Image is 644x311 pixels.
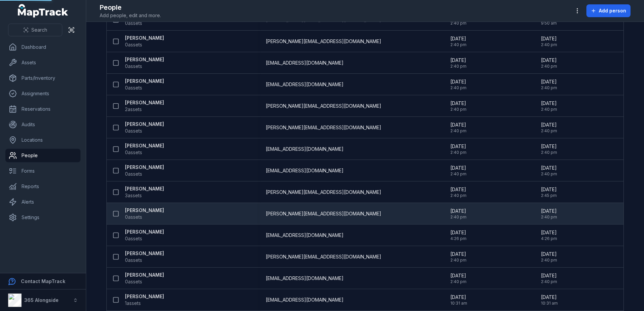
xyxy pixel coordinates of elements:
a: Dashboard [5,40,80,54]
span: 0 assets [125,278,142,285]
span: [PERSON_NAME][EMAIL_ADDRESS][DOMAIN_NAME] [266,103,381,109]
span: [DATE] [541,143,557,150]
span: 2:40 pm [450,214,466,220]
a: Forms [5,164,80,178]
a: [PERSON_NAME]0assets [125,35,164,48]
a: [PERSON_NAME]2assets [125,99,164,113]
span: [DATE] [450,57,466,64]
span: [DATE] [541,186,557,193]
a: Locations [5,133,80,147]
time: 29/08/2025, 10:31:57 am [450,294,467,306]
span: 2 assets [125,106,142,113]
a: [PERSON_NAME]0assets [125,250,164,264]
span: [DATE] [450,143,466,150]
span: 0 assets [125,63,142,70]
span: [DATE] [450,165,466,171]
span: [PERSON_NAME][EMAIL_ADDRESS][DOMAIN_NAME] [266,124,381,131]
time: 09/09/2025, 2:40:55 pm [541,78,557,91]
span: Add people, edit and more. [100,12,161,19]
a: [PERSON_NAME]0assets [125,121,164,134]
span: [DATE] [450,78,466,85]
time: 09/09/2025, 2:40:55 pm [541,57,557,69]
span: [DATE] [541,251,557,257]
a: [PERSON_NAME]0assets [125,229,164,242]
time: 09/09/2025, 2:40:55 pm [541,143,557,155]
span: [PERSON_NAME][EMAIL_ADDRESS][DOMAIN_NAME] [266,38,381,45]
time: 26/08/2025, 4:26:13 pm [541,229,557,241]
span: [DATE] [541,57,557,64]
a: People [5,149,80,162]
span: [EMAIL_ADDRESS][DOMAIN_NAME] [266,275,344,282]
time: 26/08/2025, 4:26:13 pm [450,229,466,241]
span: 2:40 pm [541,85,557,91]
strong: [PERSON_NAME] [125,142,164,149]
a: Assignments [5,87,80,100]
span: 10:31 am [450,301,467,306]
span: 2:40 pm [541,171,557,177]
time: 09/09/2025, 2:40:55 pm [541,35,557,47]
span: 2:40 pm [450,42,466,47]
span: 10:31 am [541,301,558,306]
span: 2:40 pm [450,150,466,155]
strong: [PERSON_NAME] [125,78,164,84]
a: Parts/Inventory [5,71,80,85]
time: 09/09/2025, 2:40:55 pm [541,100,557,112]
time: 09/09/2025, 2:40:55 pm [450,186,466,198]
a: Reservations [5,102,80,116]
time: 01/10/2025, 2:45:30 pm [541,186,557,198]
span: [DATE] [450,251,466,257]
strong: [PERSON_NAME] [125,229,164,235]
button: Search [8,24,62,36]
span: 2:40 pm [541,107,557,112]
strong: [PERSON_NAME] [125,56,164,63]
span: Search [31,27,47,33]
span: 2:40 pm [450,107,466,112]
span: 2:40 pm [450,193,466,198]
span: 1 assets [125,300,141,307]
span: [EMAIL_ADDRESS][DOMAIN_NAME] [266,81,344,88]
strong: 365 Alongside [24,297,59,303]
time: 29/08/2025, 10:31:57 am [541,294,558,306]
span: [DATE] [450,294,467,301]
span: [DATE] [450,272,466,279]
span: [DATE] [450,208,466,214]
span: [EMAIL_ADDRESS][DOMAIN_NAME] [266,146,344,152]
a: [PERSON_NAME]0assets [125,142,164,156]
time: 09/09/2025, 2:40:55 pm [450,208,466,220]
button: Add person [586,4,631,17]
span: [EMAIL_ADDRESS][DOMAIN_NAME] [266,167,344,174]
span: [DATE] [450,35,466,42]
span: 4:26 pm [450,236,466,241]
time: 09/09/2025, 2:40:55 pm [450,35,466,47]
span: 2:40 pm [541,64,557,69]
strong: [PERSON_NAME] [125,293,164,300]
a: [PERSON_NAME]0assets [125,78,164,91]
span: 2:40 pm [450,279,466,284]
strong: [PERSON_NAME] [125,164,164,171]
time: 09/09/2025, 2:40:55 pm [450,251,466,263]
strong: [PERSON_NAME] [125,35,164,41]
span: [EMAIL_ADDRESS][DOMAIN_NAME] [266,297,344,303]
span: Add person [599,7,626,14]
time: 09/09/2025, 2:40:55 pm [450,122,466,134]
a: [PERSON_NAME]0assets [125,272,164,285]
time: 09/09/2025, 2:40:55 pm [541,208,557,220]
span: [EMAIL_ADDRESS][DOMAIN_NAME] [266,60,344,66]
span: 0 assets [125,214,142,220]
a: [PERSON_NAME]0assets [125,56,164,70]
span: [EMAIL_ADDRESS][DOMAIN_NAME] [266,232,344,239]
a: [PERSON_NAME]3assets [125,185,164,199]
span: 4:26 pm [541,236,557,241]
a: Assets [5,56,80,69]
span: 9:50 am [541,21,557,26]
span: [PERSON_NAME][EMAIL_ADDRESS][DOMAIN_NAME] [266,210,381,217]
span: 2:40 pm [541,150,557,155]
span: 2:40 pm [541,42,557,47]
time: 09/09/2025, 2:40:55 pm [541,272,557,284]
span: 2:40 pm [450,128,466,134]
span: [DATE] [541,208,557,214]
span: [DATE] [450,229,466,236]
a: [PERSON_NAME]0assets [125,164,164,177]
span: 2:40 pm [450,257,466,263]
strong: [PERSON_NAME] [125,207,164,214]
